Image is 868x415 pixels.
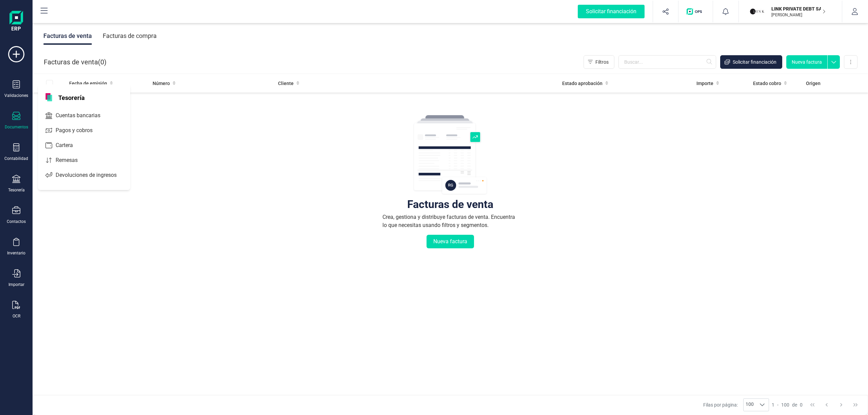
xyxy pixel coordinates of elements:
span: Número [153,80,170,87]
span: de [792,401,797,408]
span: 100 [781,401,789,408]
span: Pagos y cobros [53,126,105,134]
span: Fecha de emisión [69,80,107,87]
div: Filas por página: [703,398,769,411]
img: img-empty-table.svg [413,114,488,195]
div: Facturas de venta [407,201,493,208]
span: Estado aprobación [562,80,603,87]
div: OCR [13,313,20,319]
button: Logo de OPS [683,1,709,22]
div: Validaciones [4,93,28,98]
button: LILINK PRIVATE DEBT SA[PERSON_NAME] [747,1,834,22]
p: LINK PRIVATE DEBT SA [771,5,826,12]
p: [PERSON_NAME] [771,12,826,18]
span: Remesas [53,156,90,164]
span: Importe [696,80,713,87]
span: Devoluciones de ingresos [53,171,129,179]
div: Facturas de venta [43,27,92,45]
span: 0 [100,57,104,67]
button: Nueva factura [786,55,827,69]
div: Tesorería [8,187,25,193]
span: Estado cobro [753,80,781,87]
div: Crea, gestiona y distribuye facturas de venta. Encuentra lo que necesitas usando filtros y segmen... [382,213,518,229]
span: Origen [806,80,821,87]
div: Contabilidad [4,156,28,161]
span: Cuentas bancarias [53,111,113,120]
button: Next Page [835,398,848,411]
button: Last Page [849,398,862,411]
span: 0 [800,401,803,408]
div: Documentos [5,124,28,130]
div: Facturas de compra [103,27,157,45]
img: Logo de OPS [687,8,705,15]
span: Tesorería [54,93,89,101]
div: Importar [8,282,24,287]
span: 1 [772,401,774,408]
div: Solicitar financiación [578,5,645,18]
button: Nueva factura [427,235,474,248]
button: Solicitar financiación [570,1,653,22]
div: - [772,401,803,408]
button: Solicitar financiación [720,55,782,69]
input: Buscar... [618,55,716,69]
span: Cartera [53,141,85,149]
img: Logo Finanedi [9,11,23,33]
span: 100 [744,399,756,411]
button: First Page [806,398,819,411]
div: Inventario [7,250,25,256]
button: Previous Page [820,398,833,411]
span: Cliente [278,80,294,87]
span: Solicitar financiación [733,59,776,65]
span: Filtros [595,59,609,65]
button: Filtros [584,55,614,69]
div: Contactos [7,219,26,224]
img: LI [750,4,765,19]
div: Facturas de venta ( ) [44,55,106,69]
